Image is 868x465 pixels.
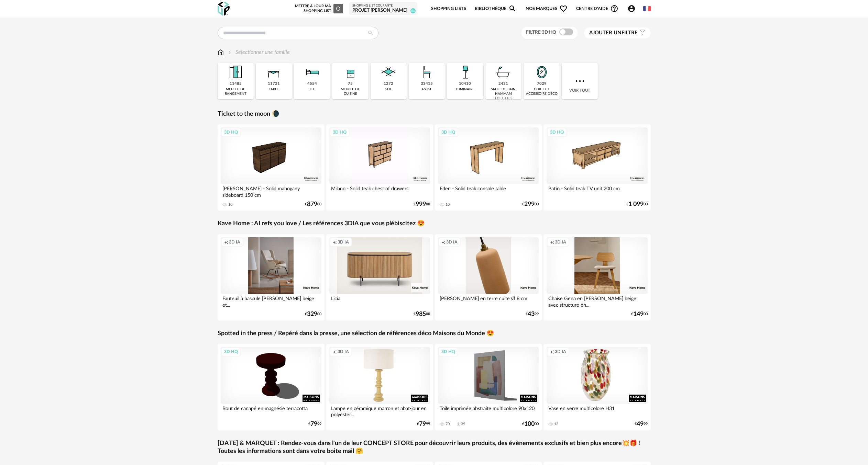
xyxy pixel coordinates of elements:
div: € 99 [635,422,648,427]
div: € 99 [417,422,430,427]
div: 3D HQ [438,347,458,356]
img: Sol.png [379,63,398,81]
div: 13 [554,422,558,427]
div: € 00 [305,312,321,317]
div: € 00 [414,202,430,207]
div: € 99 [308,422,321,427]
img: Salle%20de%20bain.png [494,63,513,81]
div: 3D HQ [221,347,241,356]
span: Creation icon [441,239,446,245]
div: 70 [446,422,450,427]
div: table [269,87,279,92]
span: 3D IA [338,239,349,245]
div: 3D HQ [330,128,350,137]
img: fr [643,5,651,12]
span: Creation icon [333,239,337,245]
a: Spotted in the press / Repéré dans la presse, une sélection de références déco Maisons du Monde 😍 [218,330,494,338]
span: 79 [419,422,426,427]
div: Milano - Solid teak chest of drawers [329,184,430,198]
span: 149 [633,312,644,317]
div: 3D HQ [547,128,567,137]
div: 4554 [307,81,317,87]
div: [PERSON_NAME] en terre cuite Ø 8 cm [438,294,539,308]
span: Filter icon [638,30,646,36]
span: Refresh icon [335,7,341,10]
a: Shopping Lists [431,1,466,17]
span: 999 [416,202,426,207]
div: salle de bain hammam toilettes [487,87,519,101]
div: Patio - Solid teak TV unit 200 cm [547,184,648,198]
div: € 00 [522,202,539,207]
span: 299 [524,202,535,207]
span: 3D IA [446,239,458,245]
div: Voir tout [562,63,598,99]
div: 2431 [498,81,508,87]
div: € 00 [522,422,539,427]
div: meuble de cuisine [334,87,366,96]
div: meuble de rangement [220,87,252,96]
a: Creation icon 3D IA Licia €98500 [326,234,433,320]
img: Literie.png [303,63,321,81]
img: Assise.png [418,63,436,81]
span: Nos marques [526,1,568,17]
img: Luminaire.png [456,63,474,81]
div: € 00 [305,202,321,207]
div: lit [310,87,315,92]
span: Download icon [456,422,461,427]
a: Ticket to the moon 🌘 [218,110,279,118]
a: 3D HQ [PERSON_NAME] - Solid mahogany sideboard 150 cm 10 €87900 [218,124,325,211]
div: 75 [348,81,353,87]
a: Creation icon 3D IA Lampe en céramique marron et abat-jour en polyester... €7999 [326,344,433,430]
a: Creation icon 3D IA Fauteuil à bascule [PERSON_NAME] beige et... €32900 [218,234,325,320]
img: Miroir.png [532,63,551,81]
div: Vase en verre multicolore H31 [547,404,648,418]
span: Heart Outline icon [559,4,568,13]
a: Creation icon 3D IA Chaise Gena en [PERSON_NAME] beige avec structure en... €14900 [543,234,651,320]
span: Creation icon [224,239,228,245]
div: Sélectionner une famille [227,48,290,56]
span: Creation icon [550,239,554,245]
div: Projet [PERSON_NAME] [352,8,414,14]
span: Centre d'aideHelp Circle Outline icon [576,4,618,13]
img: OXP [218,2,230,16]
span: 49 [637,422,644,427]
span: Magnify icon [508,4,517,13]
span: Creation icon [550,349,554,354]
div: luminaire [456,87,474,92]
div: Lampe en céramique marron et abat-jour en polyester... [329,404,430,418]
div: Licia [329,294,430,308]
span: Account Circle icon [627,4,636,13]
img: Rangement.png [341,63,360,81]
button: Ajouter unfiltre Filter icon [584,27,651,38]
div: Bout de canapé en magnésie terracotta [221,404,322,418]
div: 33415 [421,81,433,87]
span: 3D IA [229,239,240,245]
span: 101 [410,8,416,13]
a: Creation icon 3D IA Vase en verre multicolore H31 13 €4999 [543,344,651,430]
span: 329 [307,312,317,317]
div: € 00 [626,202,648,207]
div: 1272 [384,81,393,87]
a: Shopping List courante Projet [PERSON_NAME] 101 [352,4,414,14]
span: 3D IA [555,239,566,245]
div: assise [421,87,432,92]
span: filtre [589,30,638,36]
a: 3D HQ Bout de canapé en magnésie terracotta €7999 [218,344,325,430]
a: 3D HQ Patio - Solid teak TV unit 200 cm €1 09900 [543,124,651,211]
div: [PERSON_NAME] - Solid mahogany sideboard 150 cm [221,184,322,198]
img: Meuble%20de%20rangement.png [226,63,245,81]
span: 985 [416,312,426,317]
span: 3D IA [338,349,349,354]
div: 7029 [537,81,547,87]
span: Account Circle icon [627,4,639,13]
div: 3D HQ [438,128,458,137]
div: Chaise Gena en [PERSON_NAME] beige avec structure en... [547,294,648,308]
div: 39 [461,422,465,427]
span: 43 [528,312,535,317]
div: 10 [228,202,232,207]
a: 3D HQ Eden - Solid teak console table 10 €29900 [435,124,542,211]
span: Help Circle Outline icon [610,4,618,13]
a: BibliothèqueMagnify icon [475,1,517,17]
div: 10410 [459,81,471,87]
div: sol [385,87,392,92]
